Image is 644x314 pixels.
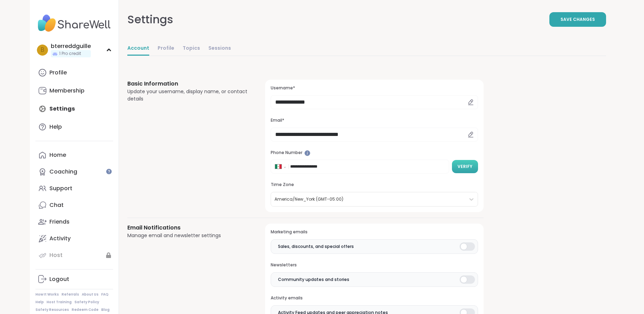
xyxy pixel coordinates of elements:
[51,42,91,50] div: bterreddguille
[271,85,478,91] h3: Username*
[62,292,79,297] a: Referrals
[35,307,69,312] a: Safety Resources
[35,82,113,99] a: Membership
[127,224,249,232] h3: Email Notifications
[49,123,62,131] div: Help
[35,197,113,214] a: Chat
[278,276,349,283] span: Community updates and stories
[101,292,109,297] a: FAQ
[271,182,478,188] h3: Time Zone
[127,11,173,28] div: Settings
[35,163,113,180] a: Coaching
[127,80,249,88] h3: Basic Information
[458,163,472,170] span: Verify
[208,42,231,56] a: Sessions
[271,229,478,235] h3: Marketing emails
[49,87,85,95] div: Membership
[49,235,71,242] div: Activity
[271,295,478,301] h3: Activity emails
[271,118,478,123] h3: Email*
[49,168,77,176] div: Coaching
[35,271,113,288] a: Logout
[35,300,44,305] a: Help
[49,69,67,77] div: Profile
[35,147,113,163] a: Home
[106,169,112,174] iframe: Spotlight
[59,51,81,57] span: 1 Pro credit
[101,307,110,312] a: Blog
[49,218,70,226] div: Friends
[127,42,149,56] a: Account
[35,119,113,135] a: Help
[35,292,59,297] a: How It Works
[35,230,113,247] a: Activity
[35,247,113,264] a: Host
[35,64,113,81] a: Profile
[82,292,98,297] a: About Us
[278,243,354,250] span: Sales, discounts, and special offers
[127,88,249,103] div: Update your username, display name, or contact details
[452,160,478,173] button: Verify
[49,185,72,192] div: Support
[49,201,64,209] div: Chat
[74,300,99,305] a: Safety Policy
[304,150,310,156] iframe: Spotlight
[72,307,98,312] a: Redeem Code
[49,251,63,259] div: Host
[271,150,478,156] h3: Phone Number
[127,232,249,239] div: Manage email and newsletter settings
[271,262,478,268] h3: Newsletters
[49,275,69,283] div: Logout
[47,300,72,305] a: Host Training
[183,42,200,56] a: Topics
[35,214,113,230] a: Friends
[35,180,113,197] a: Support
[35,11,113,35] img: ShareWell Nav Logo
[560,16,595,23] span: Save Changes
[41,46,44,55] span: b
[158,42,174,56] a: Profile
[549,12,606,27] button: Save Changes
[49,151,66,159] div: Home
